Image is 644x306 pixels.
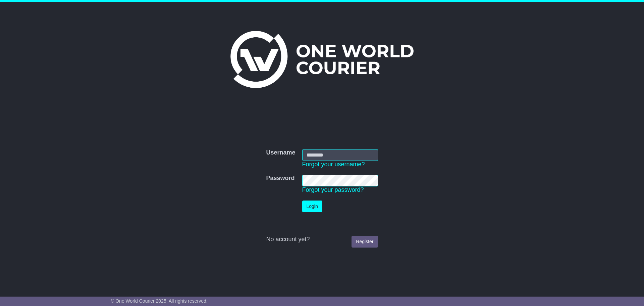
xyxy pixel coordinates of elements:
label: Password [266,175,294,182]
button: Login [302,201,322,212]
a: Forgot your username? [302,161,365,168]
a: Forgot your password? [302,186,364,193]
div: No account yet? [266,236,378,243]
img: One World [230,31,414,88]
label: Username [266,149,295,157]
span: © One World Courier 2025. All rights reserved. [111,298,208,304]
a: Register [352,236,378,248]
